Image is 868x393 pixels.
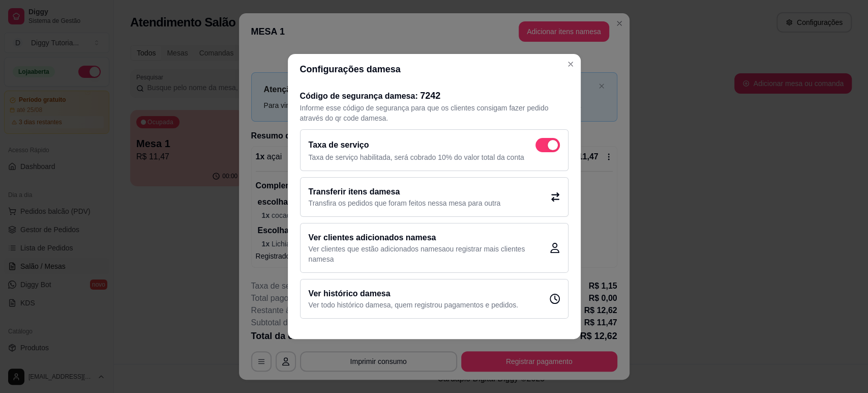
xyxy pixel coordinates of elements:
p: Transfira os pedidos que foram feitos nessa mesa para outra [309,198,501,208]
h2: Código de segurança da mesa : [300,89,568,103]
p: Informe esse código de segurança para que os clientes consigam fazer pedido através do qr code da... [300,103,568,123]
p: Taxa de serviço habilitada, será cobrado 10% do valor total da conta [309,152,560,162]
p: Ver clientes que estão adicionados na mesa ou registrar mais clientes na mesa [309,244,550,264]
header: Configurações da mesa [288,54,581,85]
h2: Taxa de serviço [309,139,369,151]
h2: Ver clientes adicionados na mesa [309,232,550,244]
button: Close [562,56,579,72]
h2: Transferir itens da mesa [309,186,501,198]
h2: Ver histórico da mesa [309,288,518,300]
p: Ver todo histórico da mesa , quem registrou pagamentos e pedidos. [309,300,518,310]
span: 7242 [420,91,440,101]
